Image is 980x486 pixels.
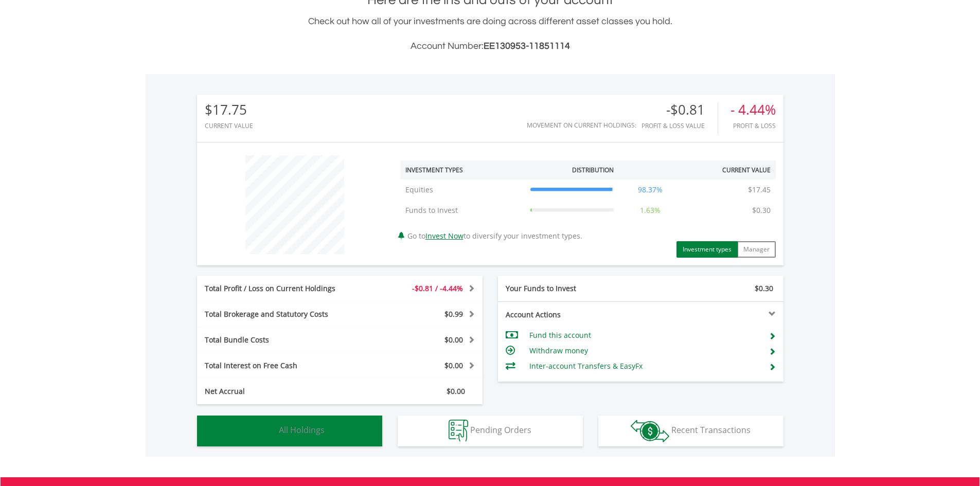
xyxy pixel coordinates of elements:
[747,200,776,221] td: $0.30
[197,361,364,371] div: Total Interest on Free Cash
[671,424,751,436] span: Recent Transactions
[205,102,253,117] div: $17.75
[255,420,277,442] img: holdings-wht.png
[631,420,669,442] img: transactions-zar-wht.png
[572,166,614,174] div: Distribution
[398,416,583,446] button: Pending Orders
[279,424,325,436] span: All Holdings
[619,179,682,200] td: 98.37%
[598,416,783,446] button: Recent Transactions
[197,14,783,53] div: Check out how all of your investments are doing across different asset classes you hold.
[755,283,773,293] span: $0.30
[730,102,776,117] div: - 4.44%
[470,424,531,436] span: Pending Orders
[444,361,463,370] span: $0.00
[197,386,364,397] div: Net Accrual
[197,283,364,294] div: Total Profit / Loss on Current Holdings
[498,283,641,294] div: Your Funds to Invest
[197,39,783,53] h3: Account Number:
[529,358,760,374] td: Inter-account Transfers & EasyFx
[498,310,641,320] div: Account Actions
[743,179,776,200] td: $17.45
[444,309,463,319] span: $0.99
[412,283,463,293] span: -$0.81 / -4.44%
[400,200,525,221] td: Funds to Invest
[393,150,783,258] div: Go to to diversify your investment types.
[197,335,364,345] div: Total Bundle Costs
[425,231,464,241] a: Invest Now
[400,179,525,200] td: Equities
[676,241,738,258] button: Investment types
[449,420,468,442] img: pending_instructions-wht.png
[529,328,760,343] td: Fund this account
[447,386,465,396] span: $0.00
[682,160,776,179] th: Current Value
[642,102,718,117] div: -$0.81
[619,200,682,221] td: 1.63%
[527,122,636,129] div: Movement on Current Holdings:
[197,416,382,446] button: All Holdings
[205,122,253,129] div: CURRENT VALUE
[197,309,364,319] div: Total Brokerage and Statutory Costs
[529,343,760,358] td: Withdraw money
[400,160,525,179] th: Investment Types
[737,241,776,258] button: Manager
[642,122,718,129] div: Profit & Loss Value
[730,122,776,129] div: Profit & Loss
[484,41,570,51] span: EE130953-11851114
[444,335,463,345] span: $0.00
